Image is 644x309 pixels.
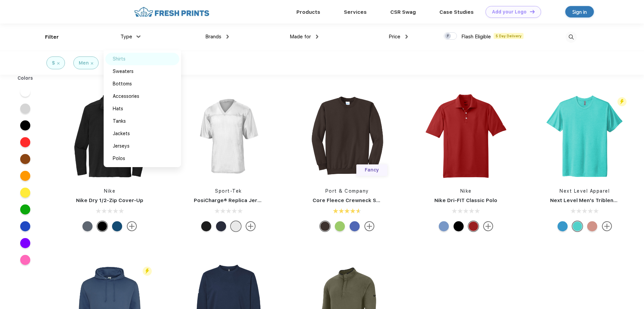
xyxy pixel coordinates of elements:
img: more.svg [127,221,137,231]
div: Shirts [113,55,126,63]
img: dropdown.png [405,35,408,39]
div: Black [454,221,464,231]
img: more.svg [246,221,256,231]
div: Navy Heather [82,221,93,231]
div: Filter [45,33,59,41]
div: Accessories [113,93,139,100]
img: func=resize&h=266 [540,91,630,181]
div: Heather Royal [350,221,360,231]
span: Flash Eligible [461,34,491,40]
img: filter_cancel.svg [91,62,93,65]
img: desktop_search.svg [566,32,577,43]
a: Sign in [565,6,594,17]
div: $ [52,60,55,67]
div: Jackets [113,130,130,137]
div: Vintage Turq [558,221,568,231]
div: White [231,221,241,231]
span: Brands [205,34,221,40]
span: Made for [290,34,311,40]
div: Jerseys [113,143,130,150]
a: Nike [460,188,472,194]
img: func=resize&h=266 [302,91,392,181]
a: PosiCharge® Replica Jersey [194,197,267,203]
a: Products [296,9,320,15]
a: Port & Company [325,188,369,194]
div: Varsity Red [468,221,478,231]
div: Polos [113,155,125,162]
div: Black [97,221,107,231]
img: func=resize&h=266 [184,91,273,181]
a: Next Level Men's Triblend Crew [550,197,632,203]
img: flash_active_toggle.svg [143,267,152,276]
div: Add your Logo [492,9,527,15]
img: DT [530,10,535,13]
img: more.svg [602,221,612,231]
span: Price [389,34,400,40]
div: Bottoms [113,80,132,87]
span: Type [120,34,132,40]
img: func=resize&h=266 [65,91,154,181]
a: Nike Dri-FIT Classic Polo [434,197,497,203]
img: filter_cancel.svg [57,62,60,65]
div: Sweaters [113,68,134,75]
a: Next Level Apparel [560,188,610,194]
div: Tahiti Blue [572,221,582,231]
div: Desert Pink [587,221,597,231]
img: dropdown.png [136,35,140,38]
a: Core Fleece Crewneck Sweatshirt [313,197,401,203]
div: Lime [335,221,345,231]
img: flash_active_toggle.svg [617,97,627,106]
a: CSR Swag [390,9,416,15]
div: Hats [113,105,123,112]
span: Fancy [365,167,379,172]
div: Light Blue [439,221,449,231]
img: fo%20logo%202.webp [132,6,211,18]
div: Dark Chocolate Brown [320,221,330,231]
div: True Navy [216,221,226,231]
img: more.svg [483,221,493,231]
div: Colors [12,75,38,82]
div: Sign in [572,8,587,16]
img: more.svg [364,221,374,231]
div: Men [79,60,89,67]
a: Nike [104,188,115,194]
a: Services [344,9,367,15]
img: dropdown.png [316,35,318,39]
a: Sport-Tek [215,188,242,194]
div: Black [201,221,211,231]
img: dropdown.png [226,35,229,39]
img: func=resize&h=266 [421,91,511,181]
div: Tanks [113,118,126,125]
div: Gym Blue [112,221,122,231]
a: Nike Dry 1/2-Zip Cover-Up [76,197,143,203]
